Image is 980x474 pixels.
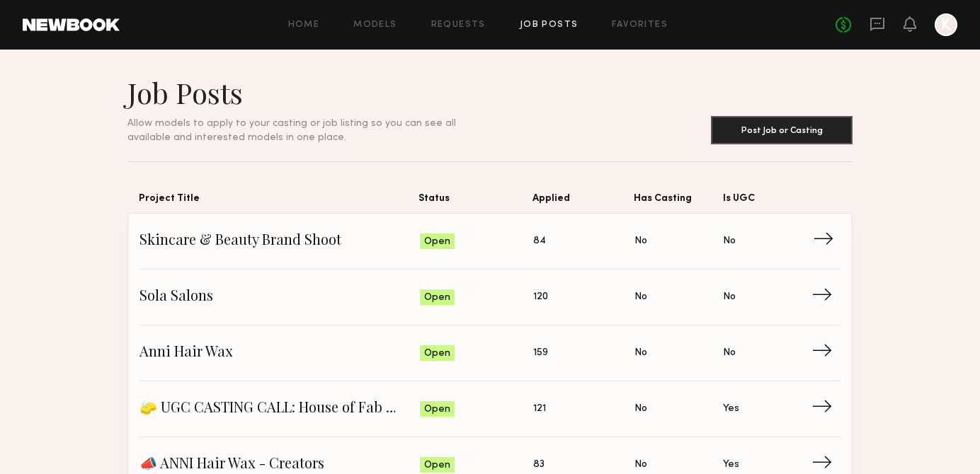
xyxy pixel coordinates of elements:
span: No [723,233,736,249]
span: → [813,231,842,252]
a: Sola SalonsOpen120NoNo→ [139,270,841,325]
h1: Job Posts [127,75,490,110]
span: Allow models to apply to your casting or job listing so you can see all available and interested ... [127,119,456,142]
span: No [634,401,647,417]
span: Status [418,190,532,213]
span: No [723,345,736,361]
a: K [935,13,957,36]
span: Sola Salons [139,287,420,308]
a: Anni Hair WaxOpen159NoNo→ [139,325,841,381]
span: No [723,289,736,305]
span: 84 [533,233,546,249]
span: Is UGC [723,190,812,213]
a: Requests [431,21,486,30]
span: → [811,398,841,420]
button: Post Job or Casting [711,116,853,144]
span: 121 [533,401,546,417]
span: 83 [533,457,545,473]
span: Open [424,235,450,249]
span: 120 [533,289,548,305]
span: No [634,457,647,473]
a: Models [353,21,397,30]
span: → [811,287,841,308]
a: Skincare & Beauty Brand ShootOpen84NoNo→ [139,214,841,270]
span: → [811,342,841,364]
a: Job Posts [520,21,579,30]
span: No [634,289,647,305]
span: Open [424,403,450,417]
span: Project Title [139,190,418,213]
span: Yes [723,457,739,473]
span: No [634,233,647,249]
a: Favorites [612,21,668,30]
a: Home [288,21,320,30]
span: No [634,345,647,361]
span: Yes [723,401,739,417]
span: Applied [532,190,634,213]
span: Skincare & Beauty Brand Shoot [139,231,420,252]
span: Open [424,291,450,305]
span: 🧽 UGC CASTING CALL: House of Fab ✨ [139,398,420,420]
span: Open [424,347,450,361]
span: Open [424,458,450,473]
span: 159 [533,345,548,361]
span: Anni Hair Wax [139,342,420,364]
span: Has Casting [634,190,723,213]
a: 🧽 UGC CASTING CALL: House of Fab ✨Open121NoYes→ [139,381,841,437]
